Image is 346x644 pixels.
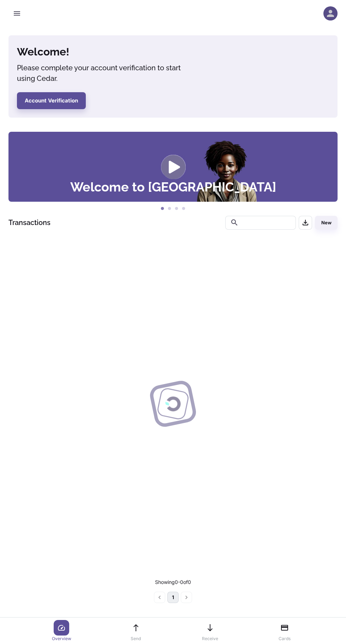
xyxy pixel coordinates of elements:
[202,636,218,642] p: Receive
[123,620,149,642] a: Send
[70,181,276,193] h3: Welcome to [GEOGRAPHIC_DATA]
[131,636,141,642] p: Send
[52,636,71,642] p: Overview
[17,44,193,60] h4: Welcome!
[167,592,179,603] button: page 1
[17,63,193,84] h5: Please complete your account verification to start using Cedar.
[315,216,338,230] button: New
[8,217,50,228] h1: Transactions
[155,578,191,586] p: Showing 0-0 of 0
[272,620,297,642] a: Cards
[153,592,193,603] nav: pagination navigation
[166,205,173,212] button: 2
[279,636,291,642] p: Cards
[197,620,223,642] a: Receive
[180,205,187,212] button: 4
[159,205,166,212] button: 1
[17,92,86,109] button: Account Verification
[173,205,180,212] button: 3
[49,620,74,642] a: Overview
